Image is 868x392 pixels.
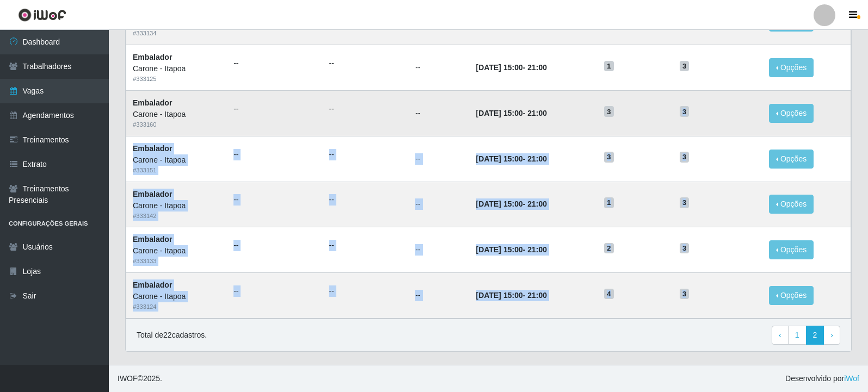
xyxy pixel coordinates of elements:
[409,136,469,182] td: --
[409,227,469,273] td: --
[527,63,547,72] time: 21:00
[133,74,220,84] div: # 333125
[604,197,614,208] span: 1
[118,373,162,384] span: © 2025 .
[409,182,469,227] td: --
[133,144,172,153] strong: Embalador
[604,61,614,72] span: 1
[527,291,547,300] time: 21:00
[329,194,403,206] ul: --
[527,245,547,254] time: 21:00
[769,240,814,259] button: Opções
[527,154,547,163] time: 21:00
[476,109,523,117] time: [DATE] 15:00
[133,29,220,38] div: # 333134
[18,8,66,22] img: CoreUI Logo
[133,190,172,198] strong: Embalador
[680,152,690,163] span: 3
[769,195,814,214] button: Opções
[769,58,814,77] button: Opções
[233,58,316,69] ul: --
[133,166,220,175] div: # 333151
[329,149,403,160] ul: --
[329,240,403,251] ul: --
[844,374,859,383] a: iWof
[409,273,469,319] td: --
[476,154,523,163] time: [DATE] 15:00
[604,243,614,254] span: 2
[329,103,403,115] ul: --
[133,63,220,74] div: Carone - Itapoa
[680,197,690,208] span: 3
[527,109,547,117] time: 21:00
[233,103,316,115] ul: --
[476,109,547,117] strong: -
[476,154,547,163] strong: -
[133,109,220,120] div: Carone - Itapoa
[133,281,172,289] strong: Embalador
[527,200,547,208] time: 21:00
[476,200,523,208] time: [DATE] 15:00
[133,53,172,61] strong: Embalador
[680,289,690,300] span: 3
[133,302,220,312] div: # 333124
[476,63,523,72] time: [DATE] 15:00
[133,245,220,257] div: Carone - Itapoa
[604,289,614,300] span: 4
[133,200,220,211] div: Carone - Itapoa
[779,331,781,339] span: ‹
[785,373,859,384] span: Desenvolvido por
[133,120,220,129] div: # 333160
[133,98,172,107] strong: Embalador
[769,150,814,169] button: Opções
[476,291,547,300] strong: -
[680,61,690,72] span: 3
[772,326,789,345] a: Previous
[476,63,547,72] strong: -
[476,291,523,300] time: [DATE] 15:00
[233,285,316,297] ul: --
[118,374,138,383] span: IWOF
[769,286,814,305] button: Opções
[830,331,833,339] span: ›
[680,106,690,117] span: 3
[329,58,403,69] ul: --
[409,45,469,91] td: --
[604,152,614,163] span: 3
[133,257,220,266] div: # 333133
[476,245,547,254] strong: -
[137,329,207,341] p: Total de 22 cadastros.
[409,90,469,136] td: --
[133,154,220,166] div: Carone - Itapoa
[233,149,316,160] ul: --
[806,326,824,345] a: 2
[476,200,547,208] strong: -
[788,326,807,345] a: 1
[680,243,690,254] span: 3
[823,326,840,345] a: Next
[769,104,814,123] button: Opções
[329,285,403,297] ul: --
[133,235,172,244] strong: Embalador
[233,240,316,251] ul: --
[133,211,220,221] div: # 333142
[476,245,523,254] time: [DATE] 15:00
[133,291,220,302] div: Carone - Itapoa
[772,326,840,345] nav: pagination
[604,106,614,117] span: 3
[233,194,316,206] ul: --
